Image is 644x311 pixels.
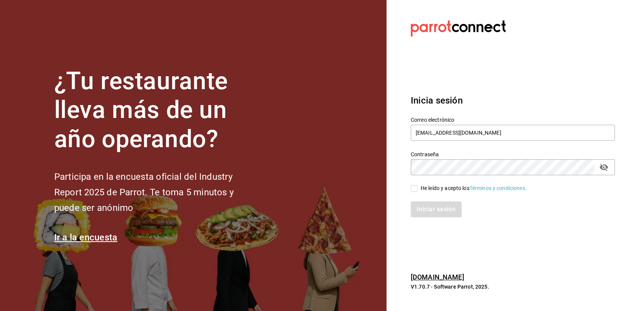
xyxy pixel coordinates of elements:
[470,185,527,191] a: Términos y condiciones.
[411,283,615,291] p: V1.70.7 - Software Parrot, 2025.
[411,151,615,157] label: Contraseña
[411,273,464,281] a: [DOMAIN_NAME]
[54,232,118,243] a: Ir a la encuesta
[54,67,259,154] h1: ¿Tu restaurante lleva más de un año operando?
[411,94,615,107] h3: Inicia sesión
[597,161,610,174] button: Campo de contraseña
[411,125,615,141] input: Ingresa tu correo electrónico
[54,169,259,215] h2: Participa en la encuesta oficial del Industry Report 2025 de Parrot. Te toma 5 minutos y puede se...
[421,184,527,192] div: He leído y acepto los
[411,117,615,122] label: Correo electrónico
